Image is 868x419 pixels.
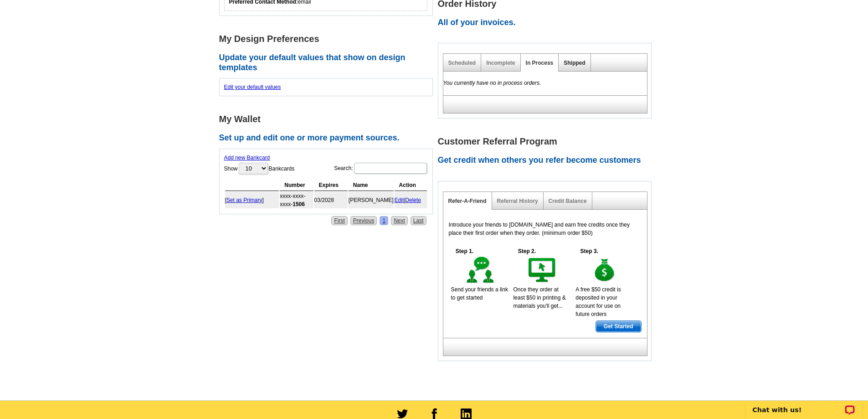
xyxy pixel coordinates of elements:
[451,247,478,255] h5: Step 1.
[740,390,868,419] iframe: LiveChat chat widget
[527,255,558,285] img: step-2.gif
[596,321,642,332] a: Get Started
[224,84,281,90] a: Edit your default values
[225,192,279,208] td: [ ]
[448,198,487,204] a: Refer-A-Friend
[219,34,438,44] h1: My Design Preferences
[575,286,621,317] span: A free $50 credit is deposited in your account for use on future orders
[391,216,408,225] a: Next
[280,192,313,208] td: xxxx-xxxx-xxxx-
[395,192,427,208] td: |
[451,286,508,301] span: Send your friends a link to get started
[280,180,313,191] th: Number
[405,197,421,203] a: Delete
[497,198,538,204] a: Referral History
[438,155,657,166] h2: Get credit when others you refer become customers
[549,198,587,204] a: Credit Balance
[575,247,603,255] h5: Step 3.
[331,216,347,225] a: First
[349,192,394,208] td: [PERSON_NAME]
[596,321,641,332] span: Get Started
[411,216,426,225] a: Last
[334,162,427,175] label: Search:
[219,133,438,143] h2: Set up and edit one or more payment sources.
[226,197,262,203] a: Set as Primary
[526,60,554,66] a: In Process
[448,60,476,66] a: Scheduled
[438,137,657,146] h1: Customer Referral Program
[354,163,427,174] input: Search:
[438,18,657,28] h2: All of your invoices.
[395,197,404,203] a: Edit
[350,216,377,225] a: Previous
[219,114,438,124] h1: My Wallet
[224,162,295,175] label: Show Bankcards
[314,180,348,191] th: Expires
[349,180,394,191] th: Name
[219,53,438,72] h2: Update your default values that show on design templates
[486,60,515,66] a: Incomplete
[589,255,621,285] img: step-3.gif
[465,255,496,285] img: step-1.gif
[395,180,427,191] th: Action
[239,163,268,174] select: ShowBankcards
[224,155,270,161] a: Add new Bankcard
[380,216,388,225] a: 1
[513,286,565,309] span: Once they order at least $50 in printing & materials you'll get...
[293,201,305,207] strong: 1506
[314,192,348,208] td: 03/2028
[449,221,642,237] p: Introduce your friends to [DOMAIN_NAME] and earn free credits once they place their first order w...
[564,60,585,66] a: Shipped
[513,247,540,255] h5: Step 2.
[443,80,541,86] em: You currently have no in process orders.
